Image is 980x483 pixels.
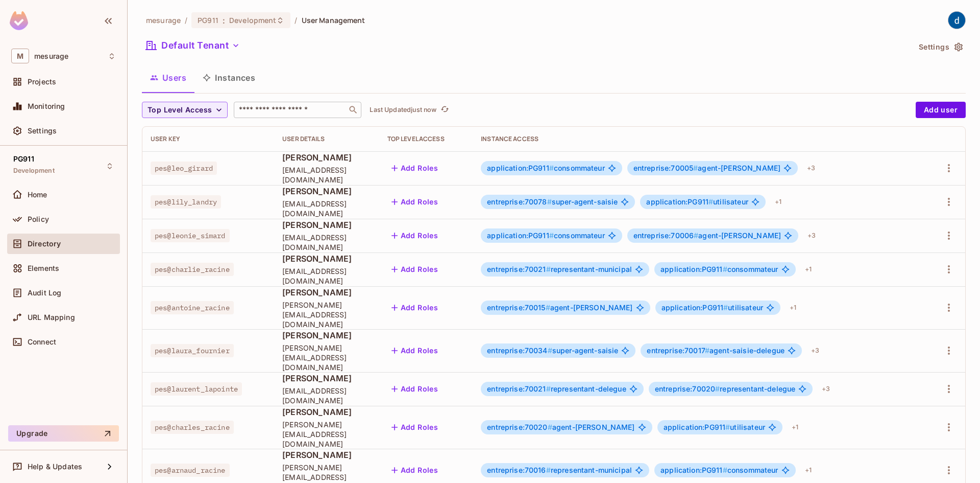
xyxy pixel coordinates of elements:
[708,197,713,206] span: #
[487,265,632,273] span: representant-municipal
[548,346,552,355] span: #
[28,313,75,321] span: URL Mapping
[725,423,730,431] span: #
[142,102,228,118] button: Top Level Access
[151,301,234,314] span: pes@antoine_racine
[546,265,551,273] span: #
[28,78,56,86] span: Projects
[142,37,244,54] button: Default Tenant
[28,264,59,272] span: Elements
[387,300,443,316] button: Add Roles
[151,195,221,209] span: pes@lily_landry
[151,421,234,434] span: pes@charles_racine
[151,162,217,175] span: pes@leo_girard
[28,102,65,110] span: Monitoring
[34,52,68,60] span: Workspace: mesurage
[185,15,187,25] li: /
[788,419,802,435] div: + 1
[723,265,727,273] span: #
[151,135,266,143] div: User Key
[664,423,730,431] span: application:PG911
[282,266,371,286] span: [EMAIL_ADDRESS][DOMAIN_NAME]
[282,343,371,372] span: [PERSON_NAME][EMAIL_ADDRESS][DOMAIN_NAME]
[151,344,234,357] span: pes@laura_fournier
[440,105,449,115] span: refresh
[387,194,443,210] button: Add Roles
[487,304,632,312] span: agent-[PERSON_NAME]
[302,15,365,25] span: User Management
[655,385,796,393] span: representant-delegue
[487,347,618,355] span: super-agent-saisie
[487,384,551,393] span: entreprise:70021
[771,194,786,210] div: + 1
[370,106,436,114] p: Last Updated just now
[10,11,28,30] img: SReyMgAAAABJRU5ErkJggg==
[151,382,242,396] span: pes@laurent_lapointe
[487,164,554,172] span: application:PG911
[438,104,451,116] button: refresh
[387,261,443,278] button: Add Roles
[282,233,371,252] span: [EMAIL_ADDRESS][DOMAIN_NAME]
[549,164,554,172] span: #
[807,342,823,359] div: + 3
[646,197,713,206] span: application:PG911
[387,419,443,435] button: Add Roles
[647,347,785,355] span: agent-saisie-delegue
[723,303,728,312] span: #
[282,386,371,405] span: [EMAIL_ADDRESS][DOMAIN_NAME]
[487,231,554,240] span: application:PG911
[818,381,834,397] div: + 3
[661,304,763,312] span: utilisateur
[633,164,698,172] span: entreprise:70005
[387,160,443,176] button: Add Roles
[547,197,552,206] span: #
[546,466,551,474] span: #
[487,423,552,431] span: entreprise:70020
[786,300,800,316] div: + 1
[142,65,194,90] button: Users
[28,463,82,471] span: Help & Updates
[282,152,371,163] span: [PERSON_NAME]
[282,406,371,418] span: [PERSON_NAME]
[487,265,551,273] span: entreprise:70021
[194,65,263,90] button: Instances
[282,165,371,185] span: [EMAIL_ADDRESS][DOMAIN_NAME]
[693,164,698,172] span: #
[548,423,552,431] span: #
[546,303,550,312] span: #
[647,346,709,355] span: entreprise:70017
[282,420,371,449] span: [PERSON_NAME][EMAIL_ADDRESS][DOMAIN_NAME]
[8,425,119,442] button: Upgrade
[151,229,230,242] span: pes@leonie_simard
[282,219,371,231] span: [PERSON_NAME]
[146,15,181,25] span: the active workspace
[487,198,618,206] span: super-agent-saisie
[28,215,49,223] span: Policy
[282,199,371,218] span: [EMAIL_ADDRESS][DOMAIN_NAME]
[282,135,371,143] div: User Details
[487,466,632,474] span: representant-municipal
[28,191,47,199] span: Home
[387,135,465,143] div: Top Level Access
[481,135,917,143] div: Instance Access
[229,15,276,25] span: Development
[546,384,551,393] span: #
[801,462,816,478] div: + 1
[11,49,29,63] span: M
[282,287,371,298] span: [PERSON_NAME]
[282,449,371,461] span: [PERSON_NAME]
[282,186,371,197] span: [PERSON_NAME]
[282,253,371,264] span: [PERSON_NAME]
[387,381,443,397] button: Add Roles
[282,330,371,341] span: [PERSON_NAME]
[28,127,57,135] span: Settings
[803,227,820,244] div: + 3
[487,385,626,393] span: representant-delegue
[28,240,61,248] span: Directory
[487,303,550,312] span: entreprise:70015
[198,15,218,25] span: PG911
[487,423,634,431] span: agent-[PERSON_NAME]
[549,231,554,240] span: #
[664,423,765,431] span: utilisateur
[151,464,230,477] span: pes@arnaud_racine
